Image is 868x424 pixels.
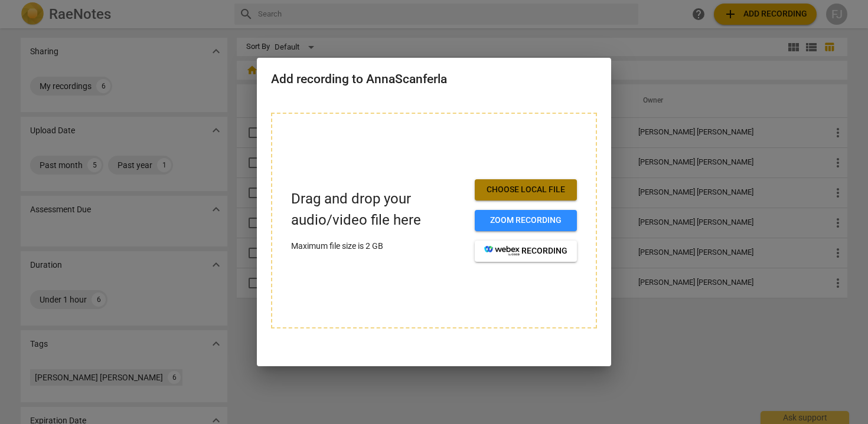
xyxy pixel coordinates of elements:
button: Zoom recording [475,210,577,231]
p: Maximum file size is 2 GB [291,240,465,252]
p: Drag and drop your audio/video file here [291,189,465,230]
span: Zoom recording [484,215,567,226]
button: Choose local file [475,179,577,201]
span: Choose local file [484,184,567,196]
span: recording [484,245,567,257]
h2: Add recording to AnnaScanferla [271,72,597,87]
button: recording [475,241,577,262]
